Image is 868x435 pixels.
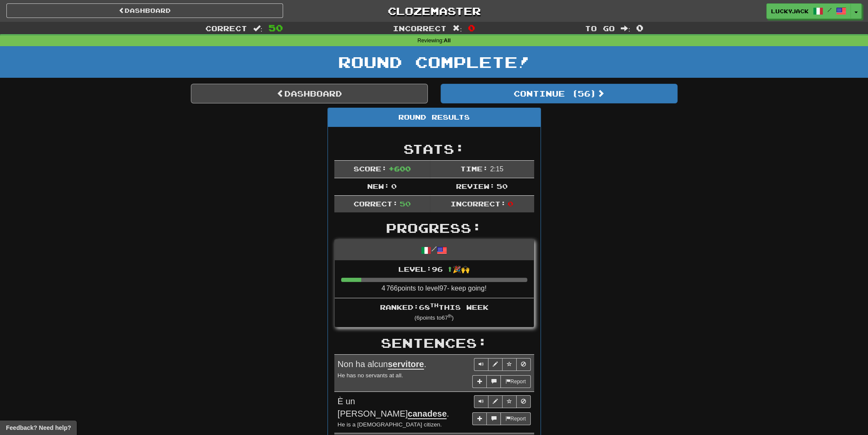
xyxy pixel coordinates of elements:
span: 0 [636,23,643,33]
div: Sentence controls [474,358,531,371]
h2: Progress: [334,221,534,235]
span: È un [PERSON_NAME] . [338,397,449,419]
span: : [453,25,462,32]
div: / [335,240,534,260]
h1: Round Complete! [3,53,865,71]
span: To go [585,24,615,32]
button: Toggle favorite [502,395,517,408]
a: Dashboard [6,3,283,18]
span: Open feedback widget [6,423,71,432]
span: 0 [508,200,513,208]
span: + 600 [389,165,411,173]
span: Incorrect [393,24,447,32]
button: Add sentence to collection [472,412,487,425]
div: Sentence controls [474,395,531,408]
strong: All [444,38,450,44]
span: : [253,25,263,32]
a: Clozemaster [296,3,573,18]
span: Correct: [353,200,397,208]
span: Time: [460,165,488,173]
span: Non ha alcun . [338,359,427,370]
span: 50 [400,200,411,208]
span: Incorrect: [450,200,506,208]
button: Edit sentence [488,395,503,408]
span: ⬆🎉🙌 [443,265,470,273]
h2: Stats: [334,142,534,156]
button: Play sentence audio [474,358,488,371]
sup: th [430,302,438,308]
div: Round Results [328,108,541,127]
button: Play sentence audio [474,395,488,408]
u: servitore [388,359,424,370]
span: Review: [456,182,495,190]
button: Report [500,412,530,425]
button: Toggle favorite [502,358,517,371]
button: Continue (56) [441,84,678,103]
span: Level: 96 [398,265,470,273]
span: 2 : 15 [490,165,503,173]
button: Toggle ignore [516,358,531,371]
span: 0 [468,23,475,33]
li: 4 766 points to level 97 - keep going! [335,260,534,299]
span: luckyjack [771,7,809,15]
span: / [827,7,832,13]
span: Ranked: 68 this week [380,303,488,311]
span: Score: [353,165,386,173]
button: Edit sentence [488,358,503,371]
button: Toggle ignore [516,395,531,408]
u: canadese [408,409,447,419]
a: luckyjack / [766,3,851,19]
span: : [621,25,630,32]
span: 50 [497,182,508,190]
sup: th [448,314,452,318]
small: ( 6 points to 67 ) [415,314,454,321]
div: More sentence controls [472,412,530,425]
span: Correct [205,24,247,32]
h2: Sentences: [334,336,534,350]
small: He is a [DEMOGRAPHIC_DATA] citizen. [338,421,442,428]
div: More sentence controls [472,375,530,388]
button: Report [500,375,530,388]
small: He has no servants at all. [338,372,403,379]
span: 50 [269,23,283,33]
button: Add sentence to collection [472,375,487,388]
a: Dashboard [191,84,428,103]
span: New: [367,182,389,190]
span: 0 [391,182,397,190]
